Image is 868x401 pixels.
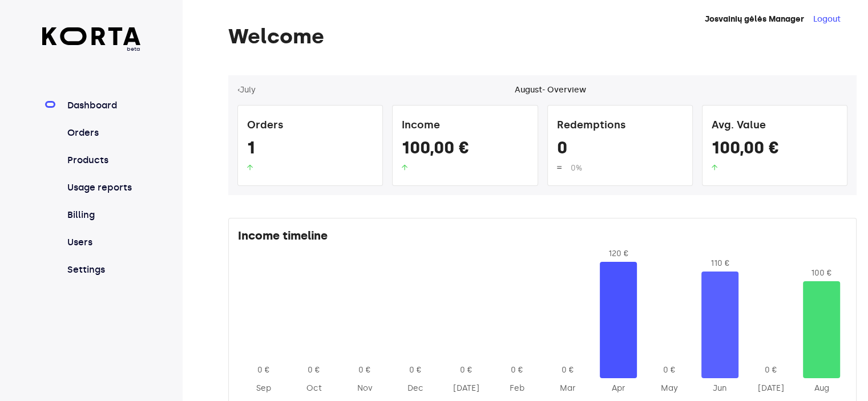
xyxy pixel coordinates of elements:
div: 0 € [448,364,485,376]
div: August - Overview [515,84,586,96]
strong: Josvainių gėlės Manager [705,14,804,24]
div: 0 € [499,364,536,376]
div: 0 € [651,364,688,376]
div: 0 [557,137,683,163]
div: 2024-Oct [296,383,333,394]
div: 110 € [701,258,738,269]
span: beta [42,45,141,53]
a: Users [65,236,141,249]
img: up [712,164,717,171]
div: 2024-Nov [346,383,383,394]
img: up [402,164,407,171]
div: Avg. Value [712,115,838,137]
a: Products [65,153,141,167]
div: 2025-Aug [803,383,840,394]
a: Billing [65,208,141,222]
a: Dashboard [65,99,141,112]
img: up [247,164,253,171]
div: 2024-Sep [245,383,282,394]
div: 2025-Feb [499,383,536,394]
div: 100,00 € [712,137,838,163]
div: 100,00 € [402,137,528,163]
div: 2025-May [651,383,688,394]
div: 0 € [296,364,333,376]
div: 2025-Jul [752,383,789,394]
a: Orders [65,126,141,140]
div: Income timeline [238,228,847,248]
a: Settings [65,263,141,277]
button: ‹July [237,84,256,96]
div: 1 [247,137,373,163]
div: 100 € [803,268,840,279]
img: Korta [42,27,141,45]
div: 2024-Dec [397,383,434,394]
div: 2025-Mar [550,383,587,394]
div: 2025-Apr [600,383,637,394]
button: Logout [813,14,841,25]
div: Income [402,115,528,137]
span: 0% [571,163,582,173]
div: 2025-Jan [448,383,485,394]
div: 0 € [550,364,587,376]
a: beta [42,27,141,53]
div: 2025-Jun [701,383,738,394]
div: Orders [247,115,373,137]
div: 0 € [752,364,789,376]
div: 0 € [346,364,383,376]
div: Redemptions [557,115,683,137]
h1: Welcome [228,25,857,48]
div: 0 € [397,364,434,376]
img: up [557,164,562,171]
a: Usage reports [65,181,141,195]
div: 0 € [245,364,282,376]
div: 120 € [600,248,637,260]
